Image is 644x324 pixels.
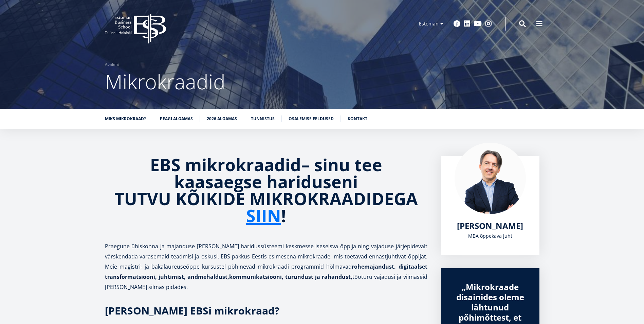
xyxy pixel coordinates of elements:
a: Kontakt [348,115,367,122]
a: Linkedin [464,20,471,27]
strong: EBS mikrokraadid [150,153,301,176]
span: Mikrokraadid [105,68,225,95]
a: [PERSON_NAME] [457,221,523,231]
strong: sinu tee kaasaegse hariduseni TUTVU KÕIKIDE MIKROKRAADIDEGA ! [114,153,418,227]
a: SIIN [246,207,281,224]
a: Youtube [474,20,482,27]
img: Marko Rillo [455,143,526,214]
a: Tunnistus [251,115,275,122]
span: [PERSON_NAME] [457,220,523,231]
strong: kommunikatsiooni, turundust ja rahandust, [229,273,352,281]
a: Avaleht [105,61,119,68]
a: Instagram [485,20,492,27]
a: Miks mikrokraad? [105,115,146,122]
div: MBA õppekava juht [455,231,526,241]
a: Facebook [454,20,460,27]
strong: – [301,153,310,176]
a: Peagi algamas [160,115,193,122]
p: Praegune ühiskonna ja majanduse [PERSON_NAME] haridussüsteemi keskmesse iseseisva õppija ning vaj... [105,241,427,292]
a: Osalemise eeldused [289,115,334,122]
a: 2026 algamas [207,115,237,122]
strong: [PERSON_NAME] EBSi mikrokraad? [105,304,279,318]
